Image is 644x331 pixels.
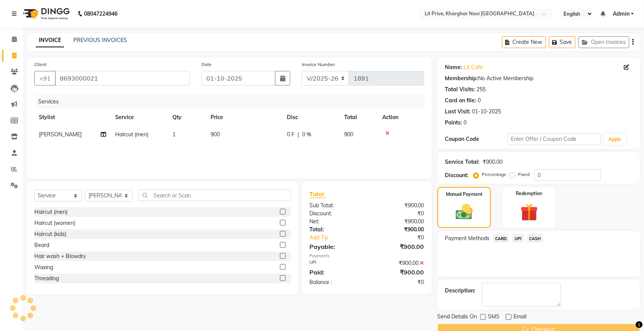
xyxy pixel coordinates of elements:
[304,234,377,242] a: Add Tip
[604,134,626,145] button: Apply
[206,109,282,126] th: Price
[527,234,544,243] span: CASH
[84,3,118,24] b: 08047224946
[445,119,462,127] div: Points:
[579,36,630,48] button: Open Invoices
[34,219,75,227] div: Haircut (women)
[344,131,353,138] span: 900
[483,158,503,166] div: ₹900.00
[304,242,367,251] div: Payable:
[472,108,501,116] div: 01-10-2025
[378,109,424,126] th: Action
[377,234,430,242] div: ₹0
[304,278,367,286] div: Balance :
[445,97,477,105] div: Card on file:
[34,263,53,271] div: Waxing
[138,189,291,201] input: Search or Scan
[464,63,483,71] a: Lit Cafe
[34,274,59,283] div: Threading
[512,234,524,243] span: UPI
[516,190,543,197] label: Redemption
[518,171,530,178] label: Fixed
[302,61,335,68] label: Invoice Number
[508,133,601,145] input: Enter Offer / Coupon Code
[493,234,509,243] span: CARD
[367,242,430,251] div: ₹900.00
[302,131,311,139] span: 0 %
[304,218,367,226] div: Net:
[55,71,190,86] input: Search by Name/Mobile/Email/Code
[478,97,481,105] div: 0
[19,3,72,24] img: logo
[304,259,367,267] div: UPI
[172,131,175,138] span: 1
[304,202,367,210] div: Sub Total:
[201,61,212,68] label: Date
[282,109,340,126] th: Disc
[111,109,168,126] th: Service
[367,259,430,267] div: ₹900.00
[445,287,476,295] div: Description:
[34,208,68,216] div: Haircut (men)
[515,202,544,223] img: _gift.svg
[464,119,467,127] div: 0
[613,10,630,18] span: Admin
[287,131,295,139] span: 0 F
[445,158,480,166] div: Service Total:
[34,241,49,249] div: Beard
[445,171,469,179] div: Discount:
[367,218,430,226] div: ₹900.00
[367,268,430,277] div: ₹900.00
[514,313,527,322] span: Email
[445,63,462,71] div: Name:
[445,108,471,116] div: Last Visit:
[477,86,486,94] div: 255
[115,131,148,138] span: Haircut (men)
[367,278,430,286] div: ₹0
[445,234,490,242] span: Payment Methods
[168,109,206,126] th: Qty
[488,313,500,322] span: SMS
[367,226,430,234] div: ₹900.00
[304,210,367,218] div: Discount:
[34,109,111,126] th: Stylist
[35,95,430,109] div: Services
[304,268,367,277] div: Paid:
[34,252,86,260] div: Hair wash + Blowdry
[309,190,327,198] span: Total
[438,313,477,322] span: Send Details On
[34,230,66,238] div: Haircut (kids)
[309,253,424,259] div: Payments
[451,202,478,222] img: _cash.svg
[367,202,430,210] div: ₹900.00
[36,34,64,47] a: INVOICE
[445,74,633,82] div: No Active Membership
[445,86,475,94] div: Total Visits:
[34,61,47,68] label: Client
[445,135,508,143] div: Coupon Code
[482,171,507,178] label: Percentage
[367,210,430,218] div: ₹0
[304,226,367,234] div: Total:
[298,131,299,139] span: |
[502,36,546,48] button: Create New
[39,131,82,138] span: [PERSON_NAME]
[549,36,576,48] button: Save
[446,191,483,198] label: Manual Payment
[73,37,127,44] a: PREVIOUS INVOICES
[340,109,378,126] th: Total
[34,71,56,86] button: +91
[445,74,478,82] div: Membership:
[211,131,220,138] span: 900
